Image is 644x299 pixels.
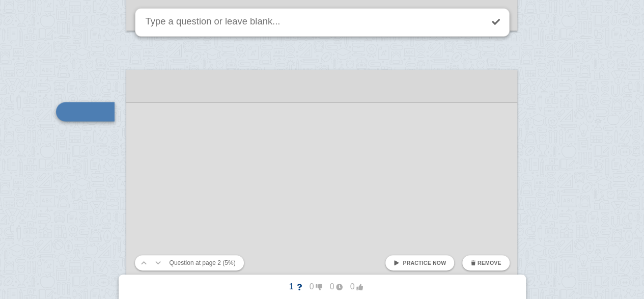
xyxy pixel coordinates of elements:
[478,260,501,266] span: Remove
[322,282,343,291] span: 0
[165,255,240,270] button: Question at page 2 (5%)
[302,282,322,291] span: 0
[462,255,509,270] button: Remove
[282,282,302,291] span: 1
[385,255,454,270] a: Practice now
[403,260,446,266] span: Practice now
[273,279,371,295] button: 1000
[343,282,363,291] span: 0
